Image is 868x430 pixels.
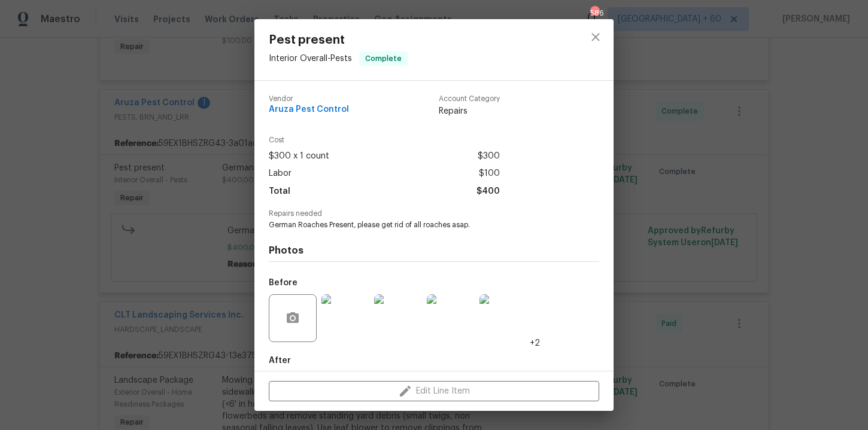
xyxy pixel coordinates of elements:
span: Labor [269,165,292,182]
h5: Before [269,279,298,287]
span: Complete [360,53,406,65]
h5: After [269,356,291,365]
span: Repairs needed [269,210,599,218]
span: German Roaches Present, please get rid of all roaches asap. [269,220,566,230]
div: 586 [590,7,599,19]
button: close [581,23,610,51]
span: Account Category [439,95,500,103]
span: $400 [477,183,500,200]
span: Interior Overall - Pests [269,54,352,63]
span: Cost [269,136,500,144]
span: Repairs [439,105,500,117]
span: Total [269,183,290,200]
span: Pest present [269,33,408,47]
span: Vendor [269,95,349,103]
span: $300 [478,148,500,165]
span: $300 x 1 count [269,148,329,165]
span: +2 [530,337,540,349]
h4: Photos [269,245,599,257]
span: Aruza Pest Control [269,105,349,114]
span: $100 [479,165,500,182]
